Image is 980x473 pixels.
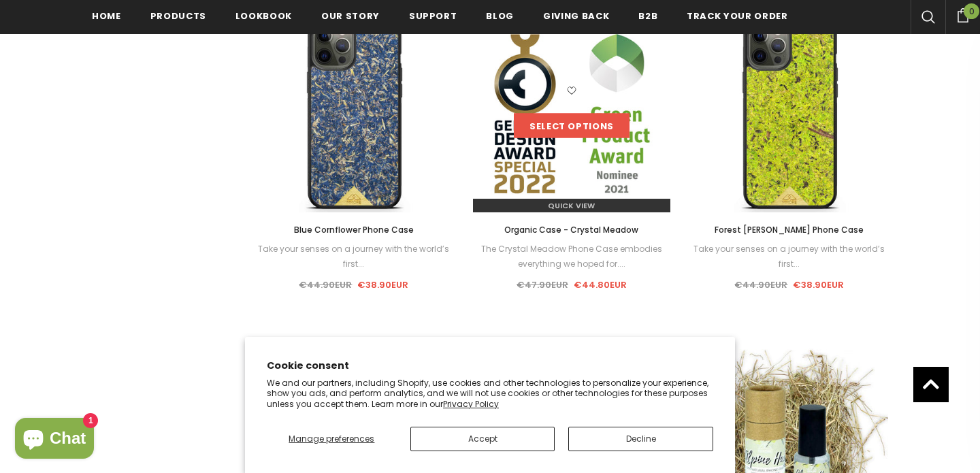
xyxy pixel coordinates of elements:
span: Our Story [321,10,380,22]
span: Quick View [548,200,595,211]
span: Track your order [687,10,787,22]
span: €38.90EUR [357,278,408,291]
div: Take your senses on a journey with the world’s first... [255,242,453,272]
span: €38.90EUR [793,278,844,291]
a: Forest [PERSON_NAME] Phone Case [691,223,888,238]
span: €44.80EUR [574,278,627,291]
a: Organic Case - Crystal Meadow [473,223,670,238]
a: 0 [945,6,980,22]
div: The Crystal Meadow Phone Case embodies everything we hoped for.... [473,242,670,272]
span: Blue Cornflower Phone Case [294,224,414,235]
button: Manage preferences [267,427,397,451]
span: Lookbook [235,10,292,22]
div: Take your senses on a journey with the world’s first... [691,242,888,272]
a: Blue Cornflower Phone Case [255,223,453,238]
span: Products [150,10,206,22]
button: Decline [568,427,713,451]
span: €44.90EUR [299,278,352,291]
button: Accept [410,427,555,451]
span: Forest [PERSON_NAME] Phone Case [715,224,864,235]
span: €47.90EUR [517,278,568,291]
a: Quick View [473,199,670,212]
span: B2B [638,10,657,22]
inbox-online-store-chat: Shopify online store chat [11,418,98,462]
span: 0 [964,3,979,19]
p: We and our partners, including Shopify, use cookies and other technologies to personalize your ex... [267,378,713,410]
span: €44.90EUR [734,278,787,291]
a: Privacy Policy [443,398,499,410]
span: Organic Case - Crystal Meadow [504,224,638,235]
h2: Cookie consent [267,359,713,373]
span: support [409,10,457,22]
span: Manage preferences [289,433,374,444]
a: Select options [514,114,630,138]
span: Blog [486,10,514,22]
span: Home [92,10,121,22]
span: Giving back [543,10,609,22]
